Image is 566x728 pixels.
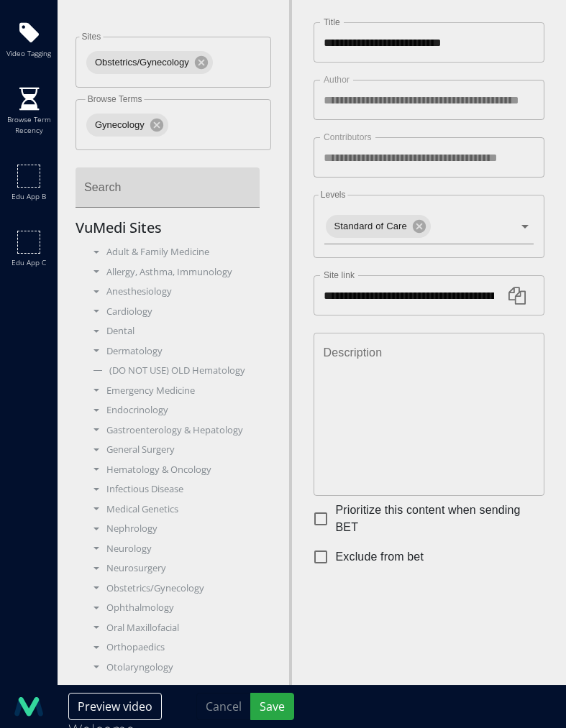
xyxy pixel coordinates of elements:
div: Anesthesiology [86,285,260,299]
div: Standard of Care [324,209,534,244]
label: Browse Terms [86,95,145,103]
div: Gastroenterology & Hepatology [86,423,260,438]
div: (DO NOT USE) OLD Hematology [86,364,260,378]
div: Orthopaedics [86,640,260,655]
span: Edu app b [12,191,46,202]
span: Browse term recency [4,114,54,136]
img: logo [14,692,43,721]
button: Preview video [68,693,162,720]
div: Standard of Care [326,215,431,238]
span: Obstetrics/Gynecology [86,55,198,70]
h5: VuMedi Sites [76,219,271,236]
div: Hematology & Oncology [86,463,260,477]
button: Copy link to clipboard [500,278,534,313]
div: General Surgery [86,443,260,457]
div: Endocrinology [86,403,260,418]
label: Levels [318,190,347,199]
span: Prioritize this content when sending BET [336,502,533,536]
span: Edu app c [12,257,46,268]
div: Oral Maxillofacial [86,621,260,635]
div: Obstetrics/Gynecology [86,51,213,74]
div: Neurosurgery [86,561,260,576]
span: Standard of Care [326,219,416,233]
button: Cancel [196,693,251,720]
div: Obstetrics/Gynecology [86,581,260,596]
div: Allergy, Asthma, Immunology [86,265,260,280]
div: Otolaryngology [86,660,260,675]
div: Cardiology [86,305,260,319]
div: Adult & Family Medicine [86,245,260,259]
label: Sites [79,32,103,41]
span: Gynecology [86,118,153,132]
div: Dermatology [86,344,260,359]
button: Save [250,693,294,720]
span: Video tagging [6,48,51,59]
div: Dental [86,324,260,338]
div: Medical Genetics [86,502,260,517]
div: Ophthalmology [86,601,260,615]
div: Nephrology [86,522,260,536]
div: Emergency Medicine [86,384,260,398]
div: Gynecology [86,114,168,137]
div: Infectious Disease [86,482,260,497]
div: Neurology [86,542,260,556]
span: Exclude from bet [336,548,424,566]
